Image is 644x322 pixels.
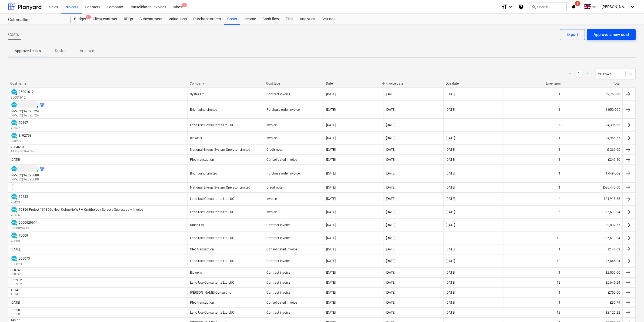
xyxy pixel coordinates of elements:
div: Approve a new cost [594,31,629,38]
div: Brightwind Limited [190,172,217,175]
div: 18 [557,259,561,263]
div: Invoice has been synced with Xero and its status is currently PAID [11,165,39,172]
div: [DATE] [446,92,455,96]
div: [DATE] [386,108,396,112]
div: Purchase order invoice [266,172,300,175]
div: 1 [559,301,561,304]
div: 1 [559,291,561,294]
div: Line-items [505,82,561,85]
p: 065501 [11,312,23,317]
div: £-260.00 [563,145,623,154]
div: Invoice has a different currency from the budget [40,167,44,171]
a: Purchase orders [190,14,224,25]
img: xero.svg [11,166,17,172]
p: 065912 [11,282,23,287]
div: [DATE] [446,291,455,294]
p: 70356 [11,213,143,218]
button: Approve a new cost [587,29,636,40]
div: £750.00 [563,288,623,297]
div: Invoice [266,123,277,127]
div: Cost type [266,82,322,85]
span: [PERSON_NAME] Jack [602,5,629,9]
div: Invoice date [386,82,441,85]
div: [DATE] [386,311,396,314]
span: 9+ [86,15,91,19]
div: [DATE] [326,158,336,162]
div: Budget [71,14,89,25]
div: [DATE] [11,158,20,162]
div: £249.10 [563,155,623,164]
div: Contract invoice [266,291,290,294]
div: 066073 [19,257,30,260]
div: 0000029914 [19,221,38,224]
p: 25001612 [11,95,34,100]
div: Invoice has been synced with Xero and its status is currently PAID [11,206,18,213]
div: Contract invoice [266,281,290,284]
div: [DATE] [446,271,455,274]
div: Invoice has been synced with Xero and its status is currently PAID [11,219,18,226]
img: xero.svg [11,133,17,138]
div: Invoice has been synced with Xero and its status is currently PAID [11,119,18,126]
span: search [532,5,536,9]
i: format_size [501,4,508,10]
p: Drafts [54,48,67,54]
div: Cost name [10,82,185,85]
div: Export [567,31,578,38]
div: £6,645.24 [563,255,623,267]
div: [DATE] [386,92,396,96]
div: [DATE] [446,136,455,140]
div: [DATE] [446,148,455,152]
div: SI-92798 [19,134,32,137]
div: Consolidated invoice [266,158,297,162]
div: Credit note [266,148,282,152]
i: keyboard_arrow_down [591,4,598,10]
div: [DATE] [446,223,455,227]
div: Consolidated invoice [266,301,297,304]
div: [DATE] [326,108,336,112]
div: [DATE] [446,186,455,189]
div: 1 [559,108,561,112]
p: Archived [80,48,94,54]
div: Contract invoice [266,223,290,227]
div: [DATE] [446,311,455,314]
a: Page 1 is your current page [576,71,582,77]
i: Knowledge base [518,4,524,10]
div: [DATE] [446,108,455,112]
div: 1 [559,136,561,140]
iframe: Chat Widget [617,296,644,322]
div: Income [240,14,259,25]
div: [DATE] [446,281,455,284]
div: £36.79 [563,298,623,307]
div: Invoice [266,197,277,201]
div: Colmeallie [8,17,64,23]
button: Export [560,29,585,40]
div: £4,966.67 [563,132,623,144]
i: notifications [571,4,577,10]
div: [DATE] [386,148,396,152]
span: Costs [8,31,19,38]
i: keyboard_arrow_down [629,4,636,10]
div: INV-ECQ3-2025724 [11,109,39,113]
div: 1 [559,92,561,96]
div: 5 [559,123,561,127]
div: Invoice has been synced with Xero and its status is currently PAID [11,232,18,239]
div: 18 [557,281,561,284]
div: [DATE] [386,301,396,304]
img: xero.svg [11,220,17,225]
div: Land Use Consultants Ltd LUC [190,210,234,214]
div: [DATE] [11,301,20,304]
span: 6 [575,1,580,6]
div: Pleo transaction [190,301,214,304]
div: [DATE] [326,236,336,240]
div: Subcontracts [136,14,165,25]
div: 2504618 [11,145,34,149]
div: [DATE] [386,223,396,227]
div: [DATE] [386,236,396,240]
div: £2,750.00 [563,88,623,100]
div: 1,050.00€ [563,101,623,118]
div: Costs [224,14,240,25]
div: [DATE] [386,136,396,140]
div: [DATE] [446,158,455,162]
div: Settings [318,14,339,25]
